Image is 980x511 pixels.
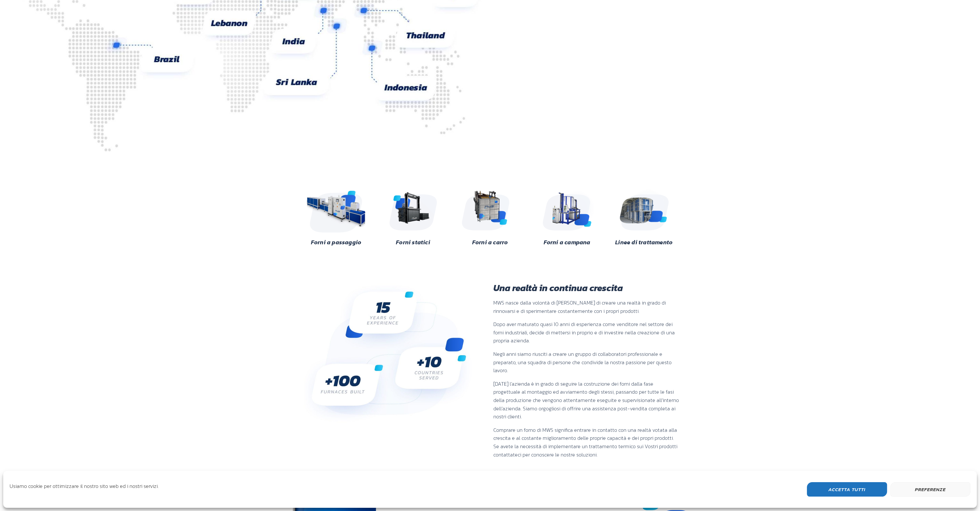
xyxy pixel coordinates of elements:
a: Forni a passaggio [311,238,361,247]
p: [DATE] l’azienda è in grado di seguire la costruzione dei forni dalla fase progettuale al montagg... [493,380,679,421]
button: Accetta Tutti [807,482,887,497]
p: MWS nasce dalla volontà di [PERSON_NAME] di creare una realtà in grado di rinnovarsi e di sperime... [493,299,679,315]
h3: Una realtà in continua crescita [493,283,679,292]
p: Comprare un forno di MWS significa entrare in contatto con una realtà votata alla crescita e al c... [493,426,679,459]
div: Usiamo cookie per ottimizzare il nostro sito web ed i nostri servizi. [10,482,159,495]
p: Dopo aver maturato quasi 10 anni di esperienza come venditore nel settore dei forni industriali, ... [493,320,679,345]
a: Forni a carro [472,238,508,247]
a: Linee di trattamento [615,238,673,247]
button: Preferenze [890,482,970,497]
p: Negli anni siamo riusciti a creare un gruppo di collaboratori professionale e preparato, una squa... [493,350,679,375]
a: Forni a campana [544,238,591,247]
a: Forni statici [396,238,430,247]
